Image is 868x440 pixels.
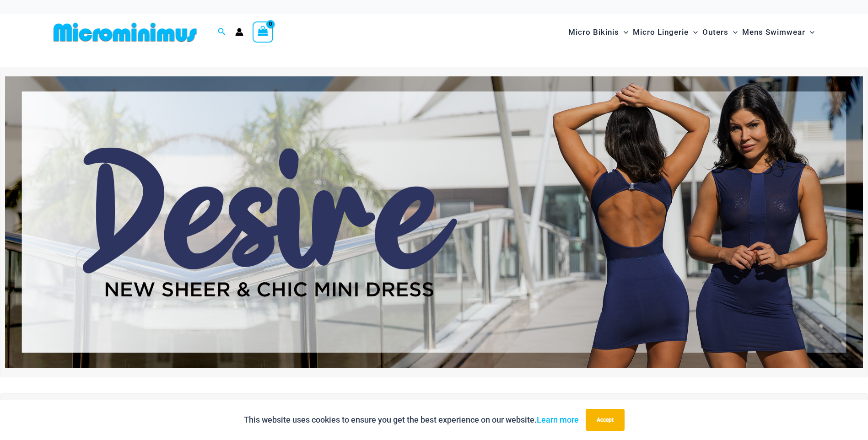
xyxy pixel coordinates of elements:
[537,415,579,424] a: Learn more
[631,18,700,46] a: Micro LingerieMenu ToggleMenu Toggle
[805,21,814,44] span: Menu Toggle
[728,21,738,44] span: Menu Toggle
[568,21,619,44] span: Micro Bikinis
[244,413,579,427] p: This website uses cookies to ensure you get the best experience on our website.
[633,21,689,44] span: Micro Lingerie
[740,18,817,46] a: Mens SwimwearMenu ToggleMenu Toggle
[218,27,226,38] a: Search icon link
[586,409,625,431] button: Accept
[565,17,819,48] nav: Site Navigation
[253,21,274,43] a: View Shopping Cart, empty
[742,21,805,44] span: Mens Swimwear
[566,18,631,46] a: Micro BikinisMenu ToggleMenu Toggle
[700,18,740,46] a: OutersMenu ToggleMenu Toggle
[5,76,863,368] img: Desire me Navy Dress
[702,21,728,44] span: Outers
[50,22,200,43] img: MM SHOP LOGO FLAT
[689,21,698,44] span: Menu Toggle
[235,28,243,36] a: Account icon link
[619,21,628,44] span: Menu Toggle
